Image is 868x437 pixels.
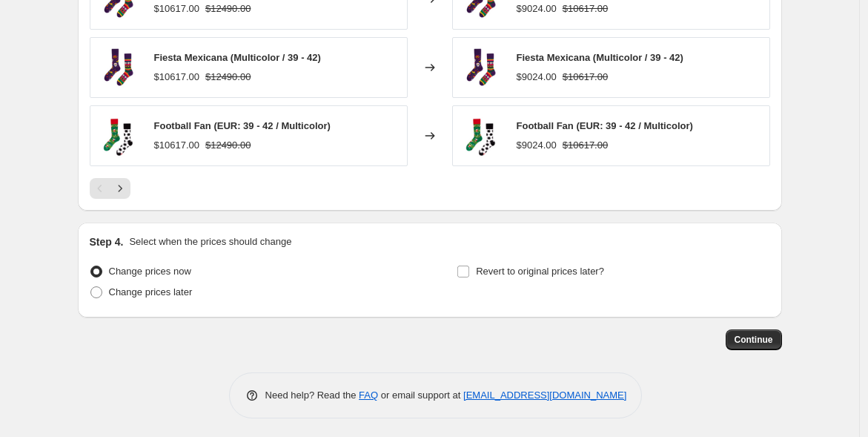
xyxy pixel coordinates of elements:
[154,1,199,16] div: $10617.00
[517,52,683,63] span: Fiesta Mexicana (Multicolor / 39 - 42)
[726,329,782,350] button: Continue
[517,1,557,16] div: $9024.00
[154,52,321,63] span: Fiesta Mexicana (Multicolor / 39 - 42)
[98,45,142,90] img: MM_FiestaMexicana_Regular_Packshot_80x.png
[205,1,251,16] strike: $12490.00
[517,138,557,153] div: $9024.00
[460,45,505,90] img: MM_FiestaMexicana_Regular_Packshot_80x.png
[265,390,360,401] span: Need help? Read the
[109,286,193,298] span: Change prices later
[154,138,199,153] div: $10617.00
[563,138,608,153] strike: $10617.00
[517,70,557,85] div: $9024.00
[205,138,251,153] strike: $12490.00
[110,178,130,199] button: Next
[563,1,608,16] strike: $10617.00
[154,120,331,131] span: Football Fan (EUR: 39 - 42 / Multicolor)
[90,178,130,199] nav: Pagination
[735,334,773,346] span: Continue
[90,234,124,249] h2: Step 4.
[359,390,378,401] a: FAQ
[476,266,604,277] span: Revert to original prices later?
[563,70,608,85] strike: $10617.00
[460,114,505,158] img: MM_FootballFan_Regular_Packshot_80x.png
[98,114,142,158] img: MM_FootballFan_Regular_Packshot_80x.png
[463,390,626,401] a: [EMAIL_ADDRESS][DOMAIN_NAME]
[205,70,251,85] strike: $12490.00
[109,266,191,277] span: Change prices now
[378,390,463,401] span: or email support at
[129,234,291,249] p: Select when the prices should change
[517,120,693,131] span: Football Fan (EUR: 39 - 42 / Multicolor)
[154,70,199,85] div: $10617.00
